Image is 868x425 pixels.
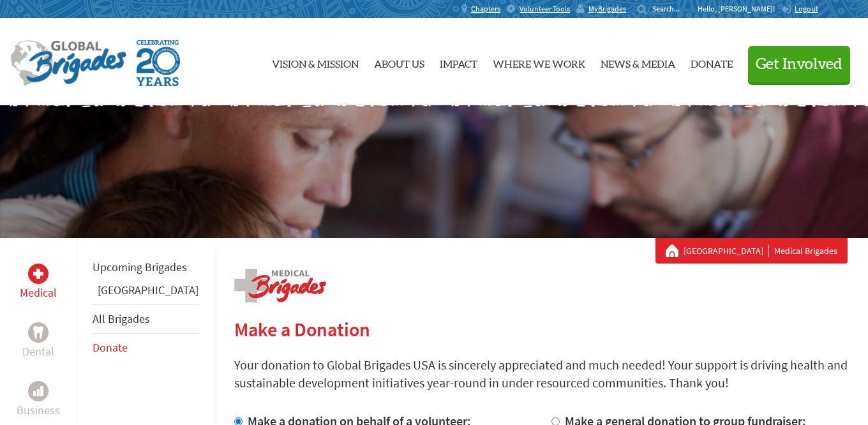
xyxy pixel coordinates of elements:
a: Donate [691,29,733,95]
img: Business [33,386,43,396]
a: Logout [781,4,818,14]
a: Donate [93,340,128,355]
div: Dental [28,322,49,343]
img: Global Brigades Celebrating 20 Years [137,40,180,86]
a: [GEOGRAPHIC_DATA] [684,244,769,257]
li: All Brigades [93,304,198,334]
img: logo-medical.png [234,269,326,302]
a: Vision & Mission [272,29,359,95]
img: Dental [33,326,43,338]
p: Hello, [PERSON_NAME]! [698,4,781,14]
span: Volunteer Tools [520,4,570,14]
a: Upcoming Brigades [93,260,187,274]
a: MedicalMedical [20,264,57,302]
p: Your donation to Global Brigades USA is sincerely appreciated and much needed! Your support is dr... [234,356,848,392]
span: Logout [795,4,818,13]
p: Medical [20,284,57,302]
li: Donate [93,334,198,362]
a: News & Media [601,29,675,95]
div: Medical Brigades [666,244,837,257]
a: DentalDental [22,322,54,361]
li: Upcoming Brigades [93,253,198,281]
img: Global Brigades Logo [10,40,126,86]
a: About Us [374,29,424,95]
img: Medical [33,269,43,279]
div: Business [28,381,49,401]
p: Dental [22,343,54,361]
button: Get Involved [748,46,850,82]
a: Impact [440,29,477,95]
li: Panama [93,281,198,304]
p: Business [17,401,60,419]
a: BusinessBusiness [17,381,60,419]
h2: Make a Donation [234,318,848,341]
span: Get Involved [756,57,842,72]
a: [GEOGRAPHIC_DATA] [98,283,198,297]
a: Where We Work [493,29,585,95]
input: Search... [652,4,689,13]
span: MyBrigades [588,4,626,14]
span: Chapters [471,4,500,14]
div: Medical [28,264,49,284]
a: All Brigades [93,311,150,326]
